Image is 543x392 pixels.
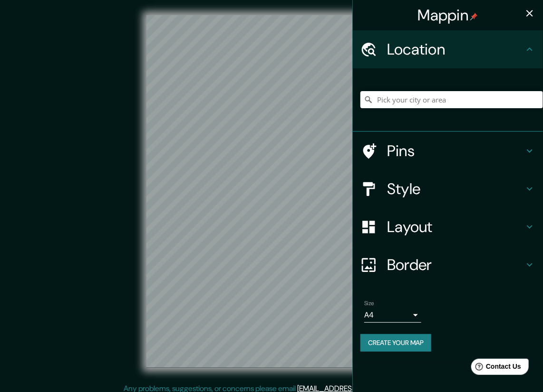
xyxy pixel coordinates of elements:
[353,170,543,208] div: Style
[387,179,524,198] h4: Style
[364,299,374,308] label: Size
[360,91,543,108] input: Pick your city or area
[360,334,431,352] button: Create your map
[353,208,543,246] div: Layout
[470,13,478,20] img: pin-icon.png
[364,308,421,323] div: A4
[353,246,543,284] div: Border
[387,217,524,236] h4: Layout
[387,141,524,160] h4: Pins
[353,30,543,68] div: Location
[353,132,543,170] div: Pins
[387,255,524,274] h4: Border
[146,15,396,368] canvas: Map
[387,40,524,59] h4: Location
[458,355,533,382] iframe: Help widget launcher
[418,6,478,25] h4: Mappin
